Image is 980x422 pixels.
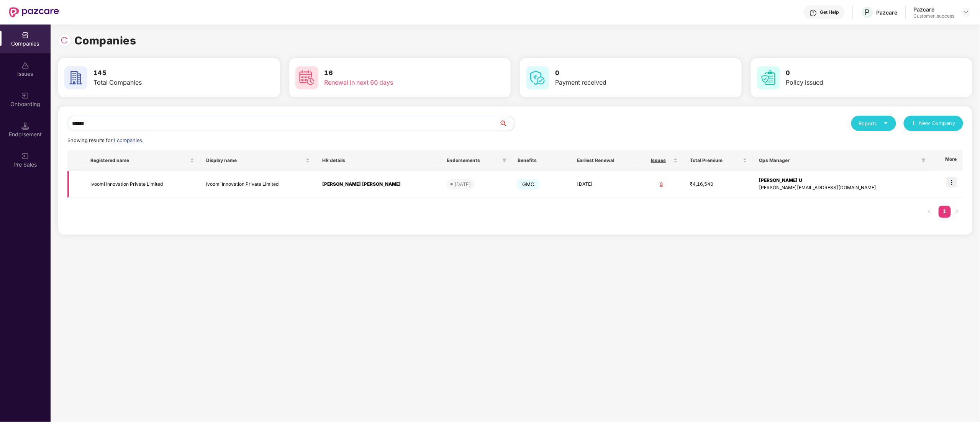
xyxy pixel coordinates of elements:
span: filter [920,156,928,165]
span: filter [921,158,926,163]
div: 0 [645,181,678,188]
img: svg+xml;base64,PHN2ZyBpZD0iUmVsb2FkLTMyeDMyIiB4bWxucz0iaHR0cDovL3d3dy53My5vcmcvMjAwMC9zdmciIHdpZH... [61,36,68,44]
li: 1 [939,206,951,218]
td: [DATE] [571,171,639,198]
th: Display name [200,150,316,171]
td: Ivoomi Innovation Private Limited [84,171,200,198]
div: Get Help [820,9,839,15]
th: Total Premium [684,150,753,171]
span: Display name [206,157,305,164]
span: Endorsements [447,157,499,164]
div: Payment received [555,78,693,87]
div: Policy issued [786,78,924,87]
img: svg+xml;base64,PHN2ZyB3aWR0aD0iMjAiIGhlaWdodD0iMjAiIHZpZXdCb3g9IjAgMCAyMCAyMCIgZmlsbD0ibm9uZSIgeG... [21,92,29,100]
img: svg+xml;base64,PHN2ZyB3aWR0aD0iMjAiIGhlaWdodD0iMjAiIHZpZXdCb3g9IjAgMCAyMCAyMCIgZmlsbD0ibm9uZSIgeG... [21,152,29,160]
th: Issues [639,150,684,171]
button: plusNew Company [904,116,963,131]
li: Next Page [951,206,963,218]
img: svg+xml;base64,PHN2ZyB4bWxucz0iaHR0cDovL3d3dy53My5vcmcvMjAwMC9zdmciIHdpZHRoPSI2MCIgaGVpZ2h0PSI2MC... [526,66,549,89]
span: caret-down [883,121,888,126]
span: right [955,209,959,214]
button: search [499,116,515,131]
a: 1 [939,206,951,217]
img: svg+xml;base64,PHN2ZyB4bWxucz0iaHR0cDovL3d3dy53My5vcmcvMjAwMC9zdmciIHdpZHRoPSI2MCIgaGVpZ2h0PSI2MC... [757,66,780,89]
span: 1 companies. [113,137,143,143]
div: Pazcare [877,9,898,16]
span: search [499,120,515,126]
img: icon [946,177,957,188]
img: svg+xml;base64,PHN2ZyBpZD0iSGVscC0zMngzMiIgeG1sbnM9Imh0dHA6Ly93d3cudzMub3JnLzIwMDAvc3ZnIiB3aWR0aD... [810,9,817,17]
h1: Companies [74,32,136,49]
span: filter [501,156,508,165]
div: Renewal in next 60 days [324,78,462,87]
img: svg+xml;base64,PHN2ZyB3aWR0aD0iMTQuNSIgaGVpZ2h0PSIxNC41IiB2aWV3Qm94PSIwIDAgMTYgMTYiIGZpbGw9Im5vbm... [21,122,29,130]
div: [DATE] [454,180,471,188]
div: Reports [859,119,888,127]
h3: 16 [324,68,462,78]
span: P [865,8,870,17]
span: plus [911,121,916,127]
img: svg+xml;base64,PHN2ZyBpZD0iQ29tcGFuaWVzIiB4bWxucz0iaHR0cDovL3d3dy53My5vcmcvMjAwMC9zdmciIHdpZHRoPS... [21,31,29,39]
div: Customer_success [914,13,955,19]
button: left [923,206,936,218]
h3: 145 [93,68,231,78]
img: svg+xml;base64,PHN2ZyBpZD0iSXNzdWVzX2Rpc2FibGVkIiB4bWxucz0iaHR0cDovL3d3dy53My5vcmcvMjAwMC9zdmciIH... [21,62,29,69]
th: HR details [316,150,441,171]
td: Ivoomi Innovation Private Limited [200,171,316,198]
span: filter [502,158,507,163]
span: Ops Manager [759,157,918,164]
span: Total Premium [690,157,741,164]
th: Registered name [84,150,200,171]
img: New Pazcare Logo [9,7,59,17]
span: left [927,209,932,214]
span: Issues [645,157,672,164]
h3: 0 [786,68,924,78]
div: Pazcare [914,6,955,13]
li: Previous Page [923,206,936,218]
div: [PERSON_NAME][EMAIL_ADDRESS][DOMAIN_NAME] [759,184,924,191]
div: [PERSON_NAME] U [759,177,924,184]
th: Earliest Renewal [571,150,639,171]
button: right [951,206,963,218]
img: svg+xml;base64,PHN2ZyB4bWxucz0iaHR0cDovL3d3dy53My5vcmcvMjAwMC9zdmciIHdpZHRoPSI2MCIgaGVpZ2h0PSI2MC... [64,66,87,89]
div: Total Companies [93,78,231,87]
span: Registered name [90,157,188,164]
th: More [931,150,963,171]
span: Showing results for [67,137,143,143]
div: ₹4,16,540 [690,181,747,188]
span: New Company [919,119,956,127]
span: GMC [518,179,539,190]
img: svg+xml;base64,PHN2ZyBpZD0iRHJvcGRvd24tMzJ4MzIiIHhtbG5zPSJodHRwOi8vd3d3LnczLm9yZy8yMDAwL3N2ZyIgd2... [963,9,969,15]
div: [PERSON_NAME] [PERSON_NAME] [322,181,434,188]
h3: 0 [555,68,693,78]
th: Benefits [511,150,571,171]
img: svg+xml;base64,PHN2ZyB4bWxucz0iaHR0cDovL3d3dy53My5vcmcvMjAwMC9zdmciIHdpZHRoPSI2MCIgaGVpZ2h0PSI2MC... [295,66,318,89]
